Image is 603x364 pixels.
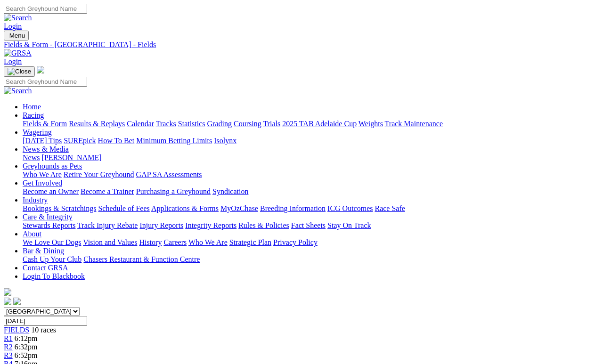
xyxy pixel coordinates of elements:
[37,66,44,73] img: logo-grsa-white.png
[83,238,137,246] a: Vision and Values
[98,204,149,212] a: Schedule of Fees
[23,162,82,170] a: Greyhounds as Pets
[64,137,96,145] a: SUREpick
[178,120,205,128] a: Statistics
[136,170,202,178] a: GAP SA Assessments
[4,66,35,77] button: Toggle navigation
[151,204,219,212] a: Applications & Forms
[385,120,443,128] a: Track Maintenance
[23,204,599,213] div: Industry
[23,221,75,229] a: Stewards Reports
[64,170,134,178] a: Retire Your Greyhound
[156,120,176,128] a: Tracks
[139,221,183,229] a: Injury Reports
[214,137,236,145] a: Isolynx
[4,14,32,22] img: Search
[4,57,22,65] a: Login
[139,238,162,246] a: History
[207,120,232,128] a: Grading
[41,154,101,162] a: [PERSON_NAME]
[23,187,599,196] div: Get Involved
[127,120,154,128] a: Calendar
[15,334,38,342] span: 6:12pm
[238,221,289,229] a: Rules & Policies
[136,137,212,145] a: Minimum Betting Limits
[163,238,187,246] a: Careers
[23,204,96,212] a: Bookings & Scratchings
[4,298,11,305] img: facebook.svg
[4,31,29,40] button: Toggle navigation
[4,77,87,87] input: Search
[273,238,318,246] a: Privacy Policy
[4,4,87,14] input: Search
[327,221,371,229] a: Stay On Track
[4,343,13,351] a: R2
[31,326,56,334] span: 10 races
[234,120,261,128] a: Coursing
[9,32,25,39] span: Menu
[4,40,599,49] a: Fields & Form - [GEOGRAPHIC_DATA] - Fields
[15,351,38,359] span: 6:52pm
[98,137,135,145] a: How To Bet
[4,334,13,342] a: R1
[4,316,87,326] input: Select date
[23,247,64,255] a: Bar & Dining
[23,154,599,162] div: News & Media
[23,120,67,128] a: Fields & Form
[23,120,599,128] div: Racing
[327,204,373,212] a: ICG Outcomes
[23,264,68,272] a: Contact GRSA
[77,221,138,229] a: Track Injury Rebate
[8,68,31,75] img: Close
[23,272,85,280] a: Login To Blackbook
[4,22,22,30] a: Login
[15,343,38,351] span: 6:32pm
[23,238,599,247] div: About
[23,154,40,162] a: News
[212,187,248,195] a: Syndication
[375,204,405,212] a: Race Safe
[23,170,599,179] div: Greyhounds as Pets
[81,187,134,195] a: Become a Trainer
[23,137,62,145] a: [DATE] Tips
[23,230,41,238] a: About
[23,103,41,111] a: Home
[23,145,69,153] a: News & Media
[23,179,62,187] a: Get Involved
[136,187,211,195] a: Purchasing a Greyhound
[229,238,271,246] a: Strategic Plan
[23,170,62,178] a: Who We Are
[13,298,21,305] img: twitter.svg
[23,213,73,221] a: Care & Integrity
[4,288,11,296] img: logo-grsa-white.png
[4,87,32,95] img: Search
[263,120,280,128] a: Trials
[23,238,81,246] a: We Love Our Dogs
[23,128,52,136] a: Wagering
[69,120,125,128] a: Results & Replays
[23,196,48,204] a: Industry
[23,221,599,230] div: Care & Integrity
[4,49,32,57] img: GRSA
[185,221,236,229] a: Integrity Reports
[23,255,599,264] div: Bar & Dining
[291,221,326,229] a: Fact Sheets
[23,111,44,119] a: Racing
[83,255,200,263] a: Chasers Restaurant & Function Centre
[23,187,79,195] a: Become an Owner
[4,326,29,334] a: FIELDS
[220,204,258,212] a: MyOzChase
[4,351,13,359] a: R3
[260,204,326,212] a: Breeding Information
[188,238,228,246] a: Who We Are
[23,137,599,145] div: Wagering
[282,120,357,128] a: 2025 TAB Adelaide Cup
[359,120,383,128] a: Weights
[23,255,81,263] a: Cash Up Your Club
